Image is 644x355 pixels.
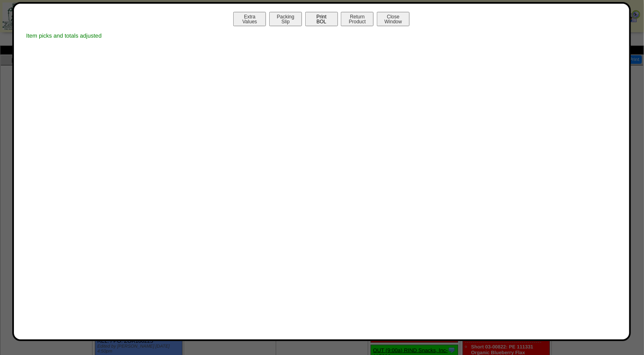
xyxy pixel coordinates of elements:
a: PrintBOL [304,18,340,25]
button: CloseWindow [377,12,410,26]
button: PrintBOL [305,12,338,26]
button: ExtraValues [233,12,266,26]
a: PackingSlip [268,18,304,25]
div: Item picks and totals adjusted [22,28,621,43]
button: ReturnProduct [341,12,374,26]
a: CloseWindow [376,18,410,25]
button: PackingSlip [269,12,302,26]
